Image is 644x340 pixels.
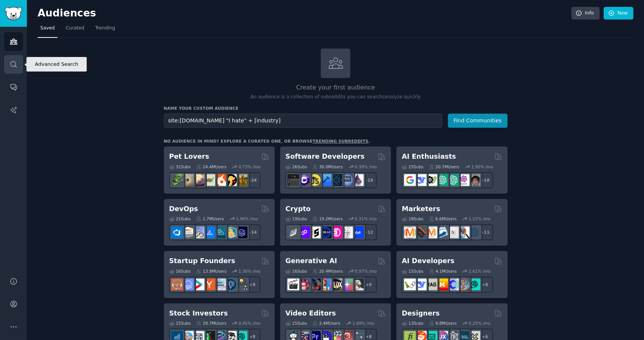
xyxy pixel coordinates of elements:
[415,226,427,238] img: bigseo
[169,309,228,318] h2: Stock Investors
[425,278,437,290] img: Rag
[169,164,191,169] div: 31 Sub s
[468,174,480,186] img: ArtificalIntelligence
[285,320,307,326] div: 15 Sub s
[244,277,260,293] div: + 9
[312,268,343,274] div: 20.4M Users
[239,164,260,169] div: 0.73 % /mo
[402,164,423,169] div: 25 Sub s
[425,226,437,238] img: AskMarketing
[196,164,226,169] div: 24.4M Users
[169,204,198,214] h2: DevOps
[469,320,491,326] div: 0.25 % /mo
[312,320,340,326] div: 2.4M Users
[436,226,448,238] img: Emailmarketing
[171,174,183,186] img: herpetology
[471,164,493,169] div: 1.90 % /mo
[468,278,480,290] img: AIDevelopersSociety
[352,320,374,326] div: 1.69 % /mo
[352,226,364,238] img: defi_
[287,174,299,186] img: software
[239,320,260,326] div: 0.45 % /mo
[285,309,336,318] h2: Video Editors
[352,174,364,186] img: elixir
[402,152,456,161] h2: AI Enthusiasts
[429,320,457,326] div: 9.8M Users
[402,320,423,326] div: 13 Sub s
[425,174,437,186] img: AItoolsCatalog
[312,164,343,169] div: 30.0M Users
[225,226,237,238] img: aws_cdk
[92,22,118,38] a: Trending
[244,172,260,188] div: + 24
[355,164,377,169] div: 0.39 % /mo
[352,278,364,290] img: DreamBooth
[196,216,224,221] div: 1.7M Users
[429,268,457,274] div: 4.1M Users
[429,216,457,221] div: 6.6M Users
[448,114,507,128] button: Find Communities
[341,278,353,290] img: starryai
[164,94,507,101] p: An audience is a collection of subreddits you can search/analyze quickly
[320,174,331,186] img: iOSProgramming
[214,226,226,238] img: platformengineering
[361,224,377,240] div: + 12
[298,278,310,290] img: dalle2
[203,226,215,238] img: DevOpsLinks
[404,174,416,186] img: GoogleGeminiAI
[95,25,115,32] span: Trending
[287,278,299,290] img: aivideo
[236,216,258,221] div: 1.96 % /mo
[38,22,58,38] a: Saved
[214,174,226,186] img: cockatiel
[312,216,343,221] div: 19.2M Users
[402,216,423,221] div: 18 Sub s
[182,226,194,238] img: AWS_Certified_Experts
[458,226,469,238] img: MarketingResearch
[169,152,209,161] h2: Pet Lovers
[182,278,194,290] img: SaaS
[447,174,459,186] img: chatgpt_prompts_
[285,216,307,221] div: 19 Sub s
[40,25,55,32] span: Saved
[169,320,191,326] div: 15 Sub s
[298,174,310,186] img: csharp
[285,256,337,266] h2: Generative AI
[171,278,183,290] img: EntrepreneurRideAlong
[169,256,235,266] h2: Startup Founders
[330,226,342,238] img: defiblockchain
[225,278,237,290] img: Entrepreneurship
[458,174,469,186] img: OpenAIDev
[203,278,215,290] img: ycombinator
[477,172,493,188] div: + 18
[402,204,440,214] h2: Marketers
[169,216,191,221] div: 21 Sub s
[193,278,204,290] img: startup
[164,83,507,93] h2: Create your first audience
[436,174,448,186] img: chatgpt_promptDesign
[469,268,491,274] div: 2.61 % /mo
[402,256,454,266] h2: AI Developers
[571,7,600,20] a: Info
[239,268,260,274] div: 1.30 % /mo
[355,268,377,274] div: 0.97 % /mo
[313,139,368,143] a: trending subreddits
[171,226,183,238] img: azuredevops
[458,278,469,290] img: llmops
[285,204,311,214] h2: Crypto
[5,7,22,20] img: GummySearch logo
[169,268,191,274] div: 16 Sub s
[477,277,493,293] div: + 8
[341,174,353,186] img: AskComputerScience
[330,174,342,186] img: reactnative
[309,226,321,238] img: ethstaker
[193,174,204,186] img: leopardgeckos
[469,216,491,221] div: 1.22 % /mo
[320,226,331,238] img: web3
[402,268,423,274] div: 15 Sub s
[193,226,204,238] img: Docker_DevOps
[341,226,353,238] img: CryptoNews
[447,226,459,238] img: googleads
[298,226,310,238] img: 0xPolygon
[468,226,480,238] img: OnlineMarketing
